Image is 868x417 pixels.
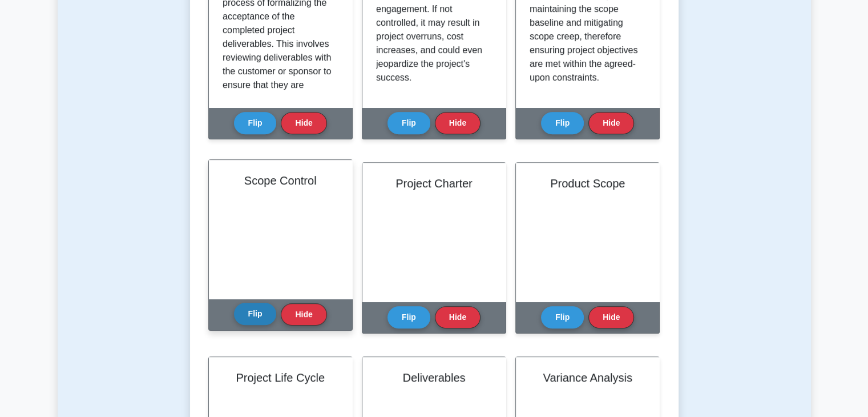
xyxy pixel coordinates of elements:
[234,112,277,134] button: Flip
[530,177,645,190] h2: Product Scope
[223,371,338,384] h2: Project Life Cycle
[281,112,326,134] button: Hide
[376,177,492,190] h2: Project Charter
[541,306,584,328] button: Flip
[387,112,430,134] button: Flip
[223,174,338,187] h2: Scope Control
[435,112,481,134] button: Hide
[376,371,492,384] h2: Deliverables
[234,303,277,325] button: Flip
[281,303,326,326] button: Hide
[387,306,430,328] button: Flip
[541,112,584,134] button: Flip
[435,306,481,328] button: Hide
[530,371,645,384] h2: Variance Analysis
[588,306,634,328] button: Hide
[588,112,634,134] button: Hide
